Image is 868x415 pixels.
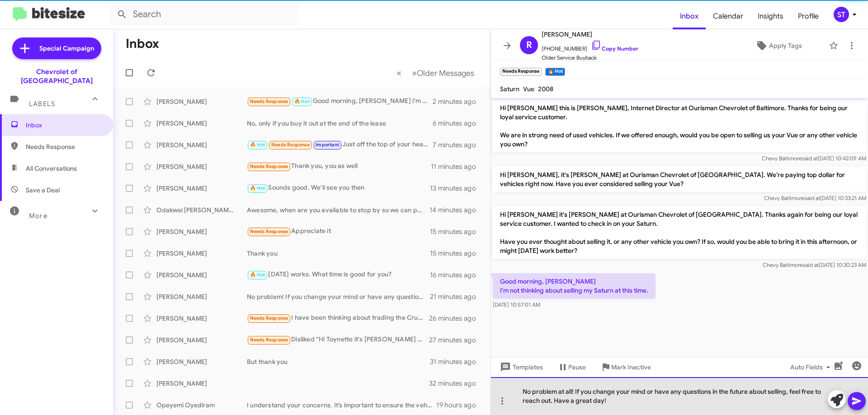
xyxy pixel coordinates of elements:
div: Appreciate it [247,226,430,237]
div: [DATE] works. What time is good for you? [247,270,430,280]
span: More [29,212,47,220]
button: Templates [491,359,550,375]
div: [PERSON_NAME] [156,336,247,345]
span: Vue [523,85,534,93]
span: » [412,67,417,79]
div: Thank you, you as well [247,161,431,172]
a: Calendar [706,3,750,29]
span: Save a Deal [26,186,60,195]
div: [PERSON_NAME] [156,249,247,258]
p: Hi [PERSON_NAME], it's [PERSON_NAME] at Ourisman Chevrolet of [GEOGRAPHIC_DATA]. We're paying top... [493,167,866,192]
span: Needs Response [250,228,288,234]
div: But thank you [247,357,430,366]
div: Disliked “Hi Toynette it's [PERSON_NAME] at Ourisman Chevrolet of Baltimore. Thanks again for bei... [247,335,429,345]
div: [PERSON_NAME] [156,270,247,280]
div: 2 minutes ago [433,97,483,106]
span: Chevy Baltimore [DATE] 10:42:09 AM [762,155,866,162]
div: ST [834,7,849,22]
a: Profile [791,3,826,29]
span: Chevy Baltimore [DATE] 10:30:23 AM [763,261,866,268]
span: Special Campaign [39,44,94,53]
nav: Page navigation example [392,64,480,82]
div: [PERSON_NAME] [156,314,247,323]
button: Mark Inactive [593,359,658,375]
span: Important [316,142,339,148]
div: Sounds good. We'll see you then [247,183,430,193]
button: Pause [550,359,593,375]
div: [PERSON_NAME] [156,140,247,149]
div: 15 minutes ago [430,227,483,236]
span: Older Service Buyback [542,53,638,62]
div: No problem! If you change your mind or have any questions in the future, feel free to reach out. [247,292,430,301]
div: I have been thinking about trading the Cruze in just been tryna stack some deposit money [247,313,429,323]
span: 🔥 Hot [250,272,265,278]
span: Auto Fields [790,359,834,375]
a: Copy Number [591,45,638,52]
span: Needs Response [250,315,288,321]
a: Special Campaign [12,37,101,59]
span: R [526,38,532,52]
div: 11 minutes ago [431,162,483,171]
button: Next [406,64,480,82]
div: 6 minutes ago [433,119,483,128]
input: Search [109,4,299,25]
span: Inbox [26,121,103,130]
span: [DATE] 10:57:01 AM [493,301,540,308]
span: « [396,67,401,79]
span: Pause [568,359,586,375]
div: 19 hours ago [436,401,483,410]
div: 16 minutes ago [430,270,483,280]
div: 26 minutes ago [429,314,483,323]
span: All Conversations [26,164,77,173]
span: Needs Response [250,337,288,343]
div: 15 minutes ago [430,249,483,258]
span: Mark Inactive [611,359,651,375]
span: 2008 [538,85,553,93]
button: Previous [391,64,407,82]
div: [PERSON_NAME] [156,162,247,171]
div: 31 minutes ago [430,357,483,366]
div: 27 minutes ago [429,336,483,345]
span: Needs Response [250,98,288,104]
p: Good morning, [PERSON_NAME] I'm not thinking about selling my Saturn at this time. [493,273,656,298]
span: 🔥 Hot [250,142,265,148]
span: Needs Response [26,142,103,151]
span: [PERSON_NAME] [542,29,638,40]
div: I understand your concerns. It’s important to ensure the vehicle is in great condition. Let me fo... [247,401,436,410]
small: Needs Response [500,68,542,76]
div: No problem at all! If you change your mind or have any questions in the future about selling, fee... [491,377,868,415]
a: Inbox [673,3,706,29]
span: Needs Response [250,163,288,169]
div: 21 minutes ago [430,292,483,301]
button: Apply Tags [732,37,825,54]
span: Saturn [500,85,519,93]
span: said at [802,155,818,162]
div: 7 minutes ago [433,140,483,149]
p: Hi [PERSON_NAME] it's [PERSON_NAME] at Ourisman Chevrolet of [GEOGRAPHIC_DATA]. Thanks again for ... [493,206,866,259]
h1: Inbox [126,37,159,51]
p: Hi [PERSON_NAME] this is [PERSON_NAME], Internet Director at Ourisman Chevrolet of Baltimore. Tha... [493,100,866,152]
div: Awesome, when are you available to stop by so we can physically see your vehicle for an offer? [247,205,429,214]
div: [PERSON_NAME] [156,227,247,236]
div: [PERSON_NAME] [156,119,247,128]
div: No, only if you buy it out at the end of the lease [247,119,433,128]
span: Apply Tags [769,37,802,54]
div: 13 minutes ago [430,184,483,193]
div: Good morning, [PERSON_NAME] I'm not thinking about selling my Saturn at this time. [247,96,433,107]
button: Auto Fields [783,359,841,375]
div: [PERSON_NAME] [156,97,247,106]
span: 🔥 Hot [294,98,310,104]
div: [PERSON_NAME] [156,379,247,388]
a: Insights [750,3,791,29]
span: Chevy Baltimore [DATE] 10:33:21 AM [764,195,866,201]
span: Needs Response [271,142,310,148]
div: Odakwei [PERSON_NAME] [156,205,247,214]
span: [PHONE_NUMBER] [542,40,638,53]
span: 🔥 Hot [250,185,265,191]
div: [PERSON_NAME] [156,357,247,366]
div: 32 minutes ago [429,379,483,388]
